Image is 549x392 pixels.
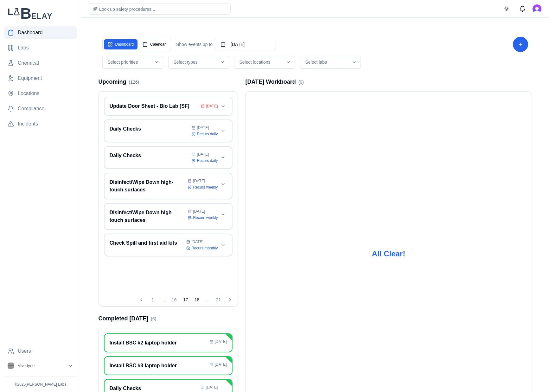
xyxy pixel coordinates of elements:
button: Expand card [219,154,227,161]
span: Select locations [239,59,271,65]
span: Equipment [18,74,42,82]
span: Chemical [18,59,39,67]
button: Toggle theme [501,3,512,15]
button: Previous page [136,295,146,305]
h3: Install BSC #3 laptop holder [110,362,207,370]
button: Select labs [300,56,361,68]
span: [DATE] [193,178,205,183]
span: Locations [18,90,40,97]
img: Vivodyne [8,363,14,369]
a: Chemical [4,57,77,69]
button: Select priorities [102,56,163,68]
img: Lois Tolvinski [533,4,541,13]
button: 16 [169,295,179,305]
a: Equipment [4,72,77,85]
span: Incidents [18,120,38,128]
div: Install BSC #2 laptop holder[DATE] [104,333,233,352]
a: Labs [4,42,77,54]
button: Select locations [234,56,295,68]
h2: Upcoming [99,77,139,86]
span: ( 5 ) [151,316,156,321]
button: Open user button [533,4,541,13]
div: Daily Checks[DATE]Recurs dailyExpand card [104,119,233,142]
button: 1 [148,295,158,305]
span: [DATE] [206,104,218,109]
span: Recurs daily [197,158,218,163]
button: Select types [168,56,229,68]
span: Select types [174,59,198,65]
h3: Disinfect/Wipe Down high-touch surfaces [110,178,186,194]
a: Incidents [4,118,77,130]
button: Expand card [219,211,227,218]
div: Update Door Sheet - Bio Lab (SF)[DATE]Expand card [104,97,233,116]
span: Select labs [305,59,327,65]
button: Dashboard [104,39,138,49]
button: 21 [214,295,224,305]
h3: Disinfect/Wipe Down high-touch surfaces [110,209,186,224]
span: Recurs weekly [193,185,218,190]
span: [DATE] [197,152,209,157]
span: Vivodyne [18,363,35,369]
a: Compliance [4,102,77,115]
a: Locations [4,87,77,100]
button: Expand card [219,102,227,110]
button: Add Task [513,37,528,52]
span: [DATE] [206,385,218,390]
button: Expand card [219,241,227,249]
button: Expand card [219,127,227,135]
span: Labs [18,44,29,52]
div: Daily Checks[DATE]Recurs dailyExpand card [104,146,233,169]
button: Calendar [139,39,169,49]
h3: Daily Checks [110,152,189,159]
img: Lab Belay Logo [4,8,77,19]
span: [DATE] [215,339,227,344]
span: Look up safety procedures... [99,7,155,12]
button: 18 [192,295,202,305]
h3: Install BSC #2 laptop holder [110,339,207,347]
button: Expand card [219,180,227,188]
span: Recurs weekly [193,215,218,220]
div: Install BSC #3 laptop holder[DATE] [104,356,233,375]
span: ... [203,297,212,302]
span: Compliance [18,105,44,112]
h3: Check Spill and first aid kits [110,239,184,247]
span: Users [18,347,31,355]
span: [DATE] [197,125,209,130]
button: 17 [181,295,191,305]
span: ... [159,297,168,302]
button: [DATE] [215,39,276,50]
span: [DATE] [193,209,205,214]
span: Dashboard [18,29,42,36]
button: Messages [516,3,529,15]
button: Next page [225,295,235,305]
span: ( 0 ) [298,80,304,85]
p: © 2025 [PERSON_NAME] Labs [4,382,77,387]
span: ( 126 ) [129,80,139,85]
a: Dashboard [4,26,77,39]
span: [DATE] [215,362,227,367]
h3: Update Door Sheet - Bio Lab (SF) [110,102,198,110]
p: All Clear! [372,249,405,259]
button: Open organization switcher [4,360,77,371]
div: Check Spill and first aid kits[DATE]Recurs monthlyExpand card [104,234,233,256]
span: [DATE] [191,239,203,244]
h2: [DATE] Workboard [246,77,304,86]
span: Select priorities [108,59,138,65]
span: Show events up to [176,41,213,48]
a: Users [4,345,77,357]
h3: Daily Checks [110,125,189,133]
div: Disinfect/Wipe Down high-touch surfaces[DATE]Recurs weeklyExpand card [104,203,233,230]
h2: Completed [DATE] [99,314,156,323]
div: Disinfect/Wipe Down high-touch surfaces[DATE]Recurs weeklyExpand card [104,173,233,199]
span: Recurs daily [197,132,218,137]
span: Recurs monthly [191,246,218,251]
